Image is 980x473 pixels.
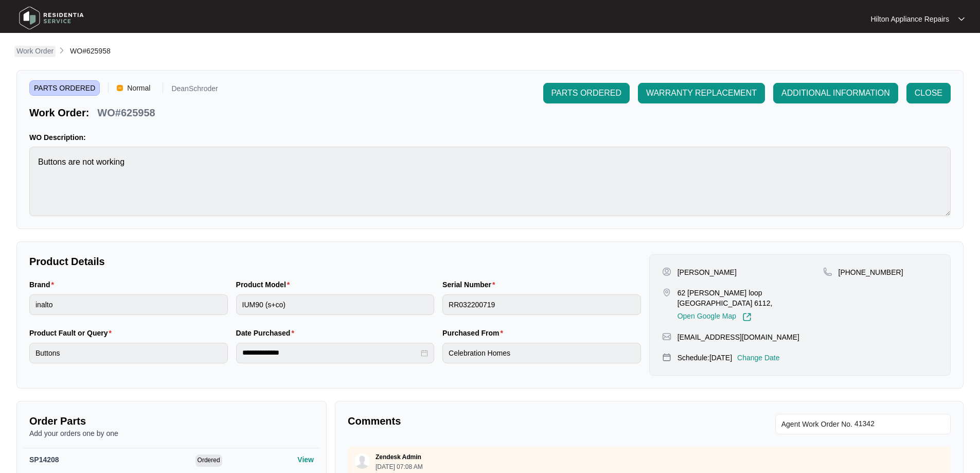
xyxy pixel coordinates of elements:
[15,3,87,33] img: residentia service logo
[29,456,59,464] span: SP14208
[906,83,951,103] button: CLOSE
[662,288,671,297] img: map-pin
[678,267,737,277] p: [PERSON_NAME]
[242,347,419,358] input: Date Purchased
[58,46,66,55] img: chevron-right
[195,454,222,467] span: Ordered
[773,83,898,103] button: ADDITIONAL INFORMATION
[29,279,58,290] label: Brand
[442,294,641,315] input: Serial Number
[662,332,671,341] img: map-pin
[646,87,757,99] span: WARRANTY REPLACEMENT
[70,47,111,55] span: WO#625958
[29,80,100,96] span: PARTS ORDERED
[781,87,890,99] span: ADDITIONAL INFORMATION
[29,414,314,428] p: Order Parts
[662,267,671,276] img: user-pin
[376,453,421,461] p: Zendesk Admin
[442,328,507,338] label: Purchased From
[354,453,370,469] img: user.svg
[442,343,641,363] input: Purchased From
[839,268,903,276] span: [PHONE_NUMBER]
[742,312,752,322] img: Link-External
[171,85,218,96] p: DeanSchroder
[915,87,942,99] span: CLOSE
[662,353,671,362] img: map-pin
[678,288,823,308] p: 62 [PERSON_NAME] loop [GEOGRAPHIC_DATA] 6112,
[97,106,155,120] p: WO#625958
[29,254,641,269] p: Product Details
[781,418,852,430] span: Agent Work Order No.
[297,454,314,465] p: View
[348,414,642,428] p: Comments
[29,294,228,315] input: Brand
[123,80,154,96] span: Normal
[442,279,499,290] label: Serial Number
[29,106,89,120] p: Work Order:
[236,294,435,315] input: Product Model
[638,83,765,103] button: WARRANTY REPLACEMENT
[551,87,621,99] span: PARTS ORDERED
[14,46,56,57] a: Work Order
[117,85,123,91] img: Vercel Logo
[29,428,314,439] p: Add your orders one by one
[29,328,116,338] label: Product Fault or Query
[737,353,780,363] p: Change Date
[854,418,945,430] input: Add Agent Work Order No.
[678,312,752,322] a: Open Google Map
[29,147,951,216] textarea: Buttons are not working
[29,343,228,363] input: Product Fault or Query
[376,464,423,470] p: [DATE] 07:08 AM
[678,332,799,342] p: [EMAIL_ADDRESS][DOMAIN_NAME]
[236,279,294,290] label: Product Model
[16,46,54,56] p: Work Order
[236,328,298,338] label: Date Purchased
[29,132,951,143] p: WO Description:
[543,83,630,103] button: PARTS ORDERED
[958,16,965,22] img: dropdown arrow
[823,267,832,276] img: map-pin
[678,353,732,363] p: Schedule: [DATE]
[870,14,949,24] p: Hilton Appliance Repairs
